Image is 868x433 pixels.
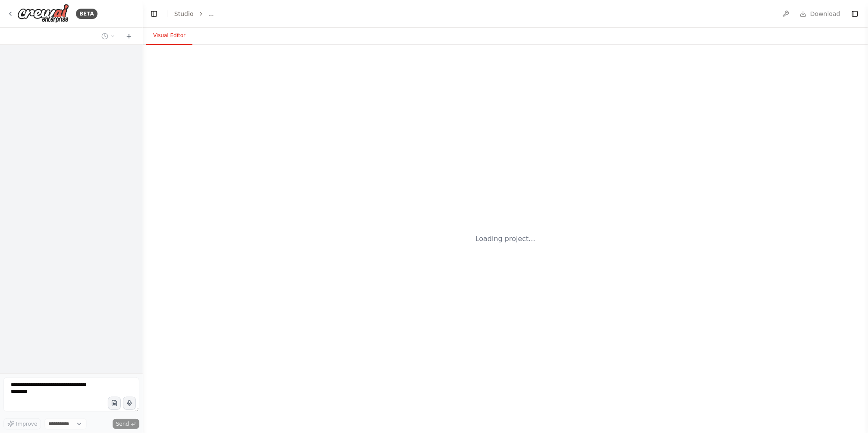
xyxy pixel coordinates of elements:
[123,397,136,410] button: Click to speak your automation idea
[3,418,41,430] button: Improve
[208,9,214,18] span: ...
[122,31,136,41] button: Start a new chat
[16,420,37,427] span: Improve
[146,27,192,45] button: Visual Editor
[76,9,97,19] div: BETA
[174,9,214,18] nav: breadcrumb
[148,8,160,20] button: Hide left sidebar
[17,4,69,23] img: Logo
[98,31,119,41] button: Switch to previous chat
[108,397,121,410] button: Upload files
[174,10,194,17] a: Studio
[116,420,129,427] span: Send
[113,419,139,429] button: Send
[475,234,535,244] div: Loading project...
[849,8,861,20] button: Show right sidebar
